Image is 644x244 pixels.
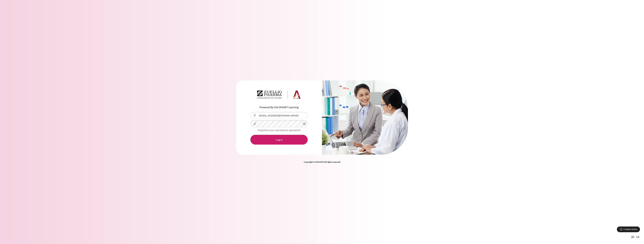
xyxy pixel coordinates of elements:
[250,112,308,119] input: Username or Email Address
[250,135,308,145] button: Log in
[250,105,308,109] p: Powered By 456 SMART Learning
[623,228,637,231] span: Cookies notice
[617,226,640,232] button: Cookies notice
[304,161,340,163] strong: Copyright © 2024 BTS All rights reserved
[257,91,301,99] img: Architeck
[257,91,301,100] a: Architeck
[630,234,641,241] button: Languages
[636,236,639,239] span: en
[258,129,301,132] a: Forgotten your username or password?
